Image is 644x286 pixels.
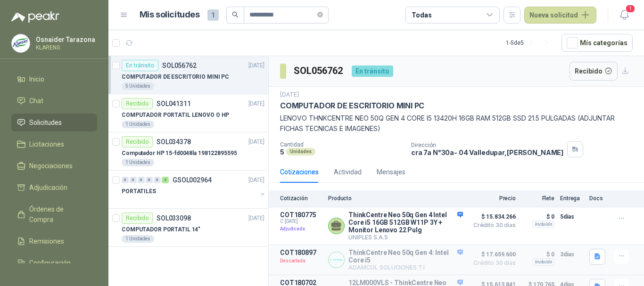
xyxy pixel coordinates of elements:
p: Osnaider Tarazona [36,36,95,43]
div: 1 - 5 de 5 [506,35,554,50]
p: ThinkCentre Neo 50q Gen 4 Intel Core i5 16GB 512GB W11P 3Y + Monitor Lenovo 22 Pulg [348,211,463,234]
span: Chat [29,96,43,106]
p: cra 7a N°30a- 04 Valledupar , [PERSON_NAME] [411,148,563,156]
div: Unidades [286,148,315,155]
div: Recibido [122,212,153,224]
p: [DATE] [248,61,264,70]
div: 1 Unidades [122,235,154,243]
p: ADAMCOL SOLUCIONES T.I [348,264,463,271]
p: Descartada [280,256,322,266]
div: 0 [146,177,153,183]
button: Mís categorías [561,34,633,52]
span: search [232,11,239,18]
span: Crédito 30 días [469,222,516,228]
span: Solicitudes [29,117,62,128]
a: Órdenes de Compra [11,200,97,229]
span: Licitaciones [29,139,64,149]
button: Recibido [570,62,618,81]
div: Todas [412,10,431,20]
div: Incluido [532,221,554,228]
img: Logo peakr [11,11,59,23]
span: close-circle [317,10,323,19]
span: close-circle [317,12,323,17]
span: Crédito 30 días [469,260,516,266]
p: COMPUTADOR PORTATIL LENOVO O HP [122,111,229,120]
img: Company Logo [12,34,30,52]
h1: Mis solicitudes [140,8,200,22]
p: Cantidad [280,141,404,148]
p: $ 0 [521,211,554,222]
p: [DATE] [248,176,264,185]
p: PORTATILES [122,187,156,196]
p: Dirección [411,142,563,148]
div: Cotizaciones [280,167,319,177]
span: Inicio [29,74,44,84]
p: SOL033098 [157,215,191,221]
div: En tránsito [122,60,158,71]
p: 5 [280,148,284,156]
a: RecibidoSOL033098[DATE] COMPUTADOR PORTATIL 14"1 Unidades [108,209,268,247]
h3: SOL056762 [294,64,344,78]
a: Chat [11,92,97,110]
div: 2 [162,177,169,183]
a: Negociaciones [11,157,97,175]
div: 5 Unidades [122,82,154,90]
span: Negociaciones [29,161,73,171]
a: Configuración [11,254,97,272]
p: COMPUTADOR DE ESCRITORIO MINI PC [280,101,424,111]
p: Docs [589,195,608,202]
div: Recibido [122,98,153,109]
a: Inicio [11,70,97,88]
p: UNIPLES S.A.S [348,234,463,241]
div: Actividad [334,167,362,177]
span: Remisiones [29,236,64,246]
p: Flete [521,195,554,202]
p: SOL056762 [162,62,197,69]
a: Adjudicación [11,179,97,196]
p: Entrega [560,195,584,202]
span: 1 [625,4,636,13]
img: Company Logo [329,252,344,268]
p: GSOL002964 [173,177,212,183]
a: RecibidoSOL034378[DATE] Computador HP 15-fd0048la 1981228955951 Unidades [108,132,268,171]
p: Computador HP 15-fd0048la 198122895595 [122,149,237,158]
button: 1 [616,7,633,24]
div: Recibido [122,136,153,147]
span: Adjudicación [29,182,67,193]
div: 0 [154,177,161,183]
a: 0 0 0 0 0 2 GSOL002964[DATE] PORTATILES [122,174,266,204]
p: COT180775 [280,211,322,219]
div: 0 [130,177,137,183]
p: COMPUTADOR DE ESCRITORIO MINI PC [122,73,229,82]
div: Mensajes [377,167,405,177]
span: $ 17.659.600 [469,249,516,260]
div: 0 [138,177,145,183]
p: SOL034378 [157,139,191,145]
button: Nueva solicitud [524,7,596,24]
p: ThinkCentre Neo 50q Gen 4: Intel Core i5 [348,249,463,264]
div: Incluido [532,258,554,266]
p: 5 días [560,211,584,222]
div: 1 Unidades [122,121,154,128]
div: 1 Unidades [122,159,154,166]
a: Solicitudes [11,114,97,131]
p: [DATE] [280,90,299,99]
p: Precio [469,195,516,202]
span: 1 [207,9,219,21]
span: Órdenes de Compra [29,204,88,225]
a: Remisiones [11,232,97,250]
p: LENOVO THNKCENTRE NEO 50Q GEN 4 CORE I5 13420H 16GB RAM 512GB SSD 21.5 PULGADAS (ADJUNTAR FICHAS ... [280,113,633,134]
span: C: [DATE] [280,219,322,224]
p: $ 0 [521,249,554,260]
p: Producto [328,195,463,202]
div: En tránsito [352,65,393,77]
span: $ 15.834.266 [469,211,516,222]
a: En tránsitoSOL056762[DATE] COMPUTADOR DE ESCRITORIO MINI PC5 Unidades [108,56,268,94]
p: SOL041311 [157,100,191,107]
p: [DATE] [248,214,264,223]
p: Adjudicada [280,224,322,234]
p: 3 días [560,249,584,260]
div: 0 [122,177,129,183]
p: COT180897 [280,249,322,256]
p: [DATE] [248,99,264,108]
